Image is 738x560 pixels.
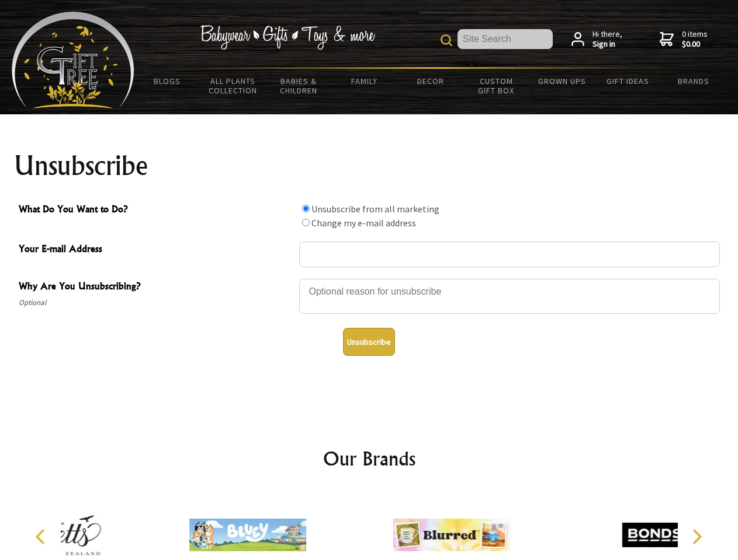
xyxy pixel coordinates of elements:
[14,152,725,180] h1: Unsubscribe
[299,242,720,267] input: Your E-mail Address
[23,444,715,473] h2: Our Brands
[397,69,463,93] a: Decor
[200,25,375,50] img: Babywear - Gifts - Toys & more
[332,69,398,93] a: Family
[661,69,727,93] a: Brands
[299,279,720,314] textarea: Why Are You Unsubscribing?
[682,39,708,50] strong: $0.00
[571,29,622,50] a: Hi there,Sign in
[19,296,293,310] span: Optional
[463,69,529,103] a: Custom Gift Box
[266,69,332,103] a: Babies & Children
[660,29,708,50] a: 0 items$0.00
[595,69,661,93] a: Gift Ideas
[134,69,200,93] a: BLOGS
[302,205,310,212] input: What Do You Want to Do?
[311,203,439,215] label: Unsubscribe from all marketing
[458,29,553,49] input: Site Search
[29,524,55,549] button: Previous
[12,12,134,108] img: Babyware - Gifts - Toys and more...
[441,34,452,46] img: product search
[19,202,293,219] span: What Do You Want to Do?
[343,328,395,356] button: Unsubscribe
[200,69,266,103] a: All Plants Collection
[593,39,622,50] strong: Sign in
[593,29,622,50] span: Hi there,
[684,524,709,549] button: Next
[19,242,293,258] span: Your E-mail Address
[302,219,310,226] input: What Do You Want to Do?
[682,29,708,50] span: 0 items
[529,69,595,93] a: Grown Ups
[19,279,293,296] span: Why Are You Unsubscribing?
[311,217,416,229] label: Change my e-mail address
